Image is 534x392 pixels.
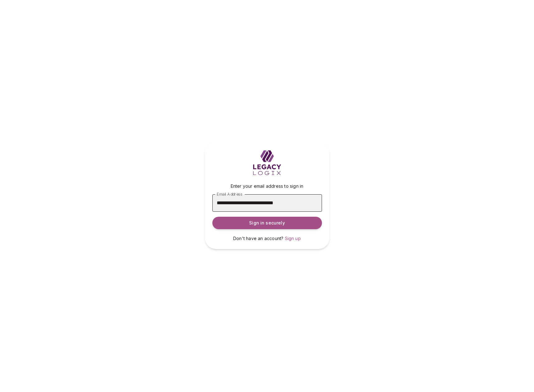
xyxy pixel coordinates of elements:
a: Sign up [285,235,301,242]
span: Sign in securely [249,220,285,226]
span: Sign up [285,236,301,241]
button: Sign in securely [212,217,322,229]
span: Don't have an account? [233,236,283,241]
span: Enter your email address to sign in [231,183,304,189]
span: Email Address [217,192,242,196]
